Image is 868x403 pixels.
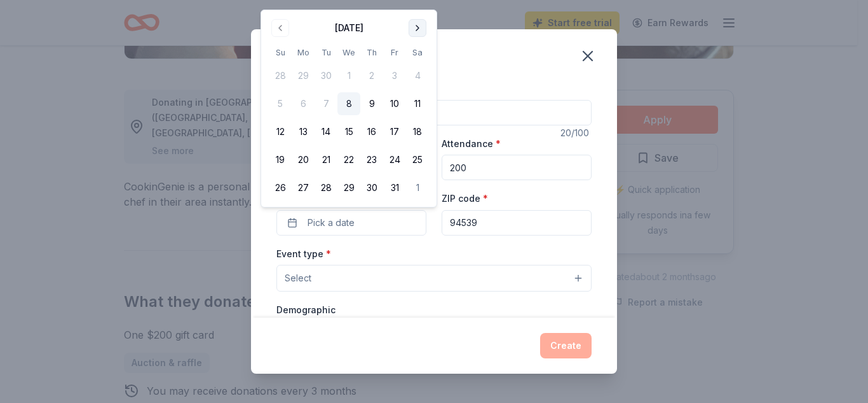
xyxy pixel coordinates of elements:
button: 21 [315,148,337,171]
button: 20 [292,148,315,171]
button: 24 [383,148,406,171]
button: 29 [337,176,360,199]
div: [DATE] [335,20,363,36]
input: 20 [442,155,592,180]
button: 15 [337,120,360,143]
th: Wednesday [337,46,360,59]
label: Event type [276,248,331,260]
button: 22 [337,148,360,171]
button: Go to next month [409,19,426,37]
label: Attendance [442,138,501,150]
button: 10 [383,92,406,115]
button: 1 [406,176,429,199]
button: 14 [315,120,337,143]
button: 16 [360,120,383,143]
th: Thursday [360,46,383,59]
button: 19 [269,148,292,171]
th: Friday [383,46,406,59]
button: 25 [406,148,429,171]
button: 12 [269,120,292,143]
button: 8 [337,92,360,115]
th: Tuesday [315,46,337,59]
button: Go to previous month [271,19,289,37]
button: 31 [383,176,406,199]
button: 13 [292,120,315,143]
button: Select [276,265,592,292]
input: 12345 (U.S. only) [442,210,592,236]
button: 18 [406,120,429,143]
label: ZIP code [442,192,488,205]
button: 11 [406,92,429,115]
div: 20 /100 [560,125,592,141]
button: 23 [360,148,383,171]
label: Demographic [276,304,336,316]
button: 27 [292,176,315,199]
button: Pick a date [276,210,426,236]
span: Pick a date [308,215,355,230]
th: Saturday [406,46,429,59]
button: 30 [360,176,383,199]
span: Select [285,271,311,286]
button: 9 [360,92,383,115]
button: 26 [269,176,292,199]
th: Monday [292,46,315,59]
button: 17 [383,120,406,143]
button: 28 [315,176,337,199]
th: Sunday [269,46,292,59]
